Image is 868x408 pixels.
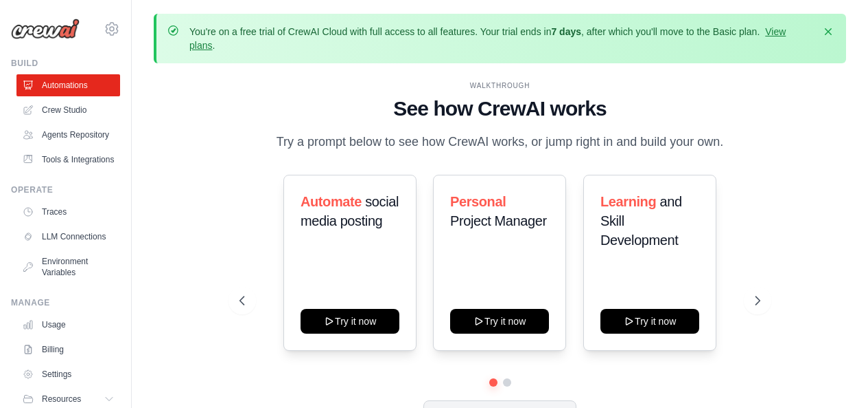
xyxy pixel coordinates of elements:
a: Billing [16,339,120,361]
span: social media posting [301,194,399,228]
a: Usage [16,314,120,336]
span: Automate [301,194,362,209]
div: Build [11,58,120,69]
div: Widget de chat [799,342,868,408]
h1: See how CrewAI works [239,96,760,121]
p: You're on a free trial of CrewAI Cloud with full access to all features. Your trial ends in , aft... [189,25,813,52]
a: LLM Connections [16,226,120,248]
a: Automations [16,74,120,96]
div: Manage [11,297,120,308]
img: Logo [11,19,80,39]
div: WALKTHROUGH [239,80,760,91]
div: Operate [11,184,120,195]
button: Try it now [600,309,699,334]
a: Agents Repository [16,124,120,146]
span: Resources [42,394,81,405]
a: Crew Studio [16,99,120,121]
iframe: Chat Widget [799,342,868,408]
a: Environment Variables [16,250,120,283]
span: Learning [600,194,656,209]
a: Settings [16,363,120,385]
span: Personal [450,194,506,209]
button: Try it now [450,309,549,334]
span: and Skill Development [600,194,682,248]
strong: 7 days [551,26,581,37]
span: Project Manager [450,213,547,228]
a: Tools & Integrations [16,149,120,171]
button: Try it now [301,309,399,334]
p: Try a prompt below to see how CrewAI works, or jump right in and build your own. [270,132,731,152]
a: Traces [16,201,120,223]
